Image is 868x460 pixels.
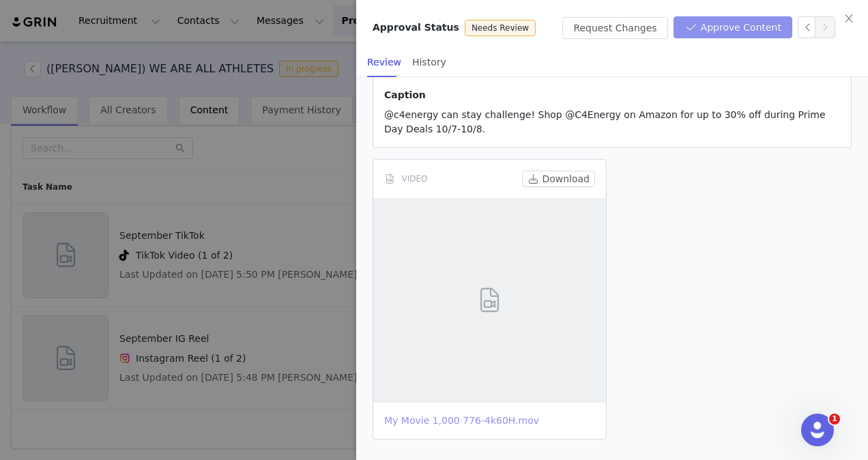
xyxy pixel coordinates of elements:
span: @c4energy can stay challenge! Shop @C4Energy on Amazon for up to 30% off during Prime Day Deals 1... [384,109,826,134]
a: My Movie 1,000 776-4k60H.mov [384,415,539,426]
iframe: Intercom live chat [801,414,834,446]
span: VIDEO [402,173,428,185]
button: Download [522,171,595,187]
span: 1 [829,414,840,425]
